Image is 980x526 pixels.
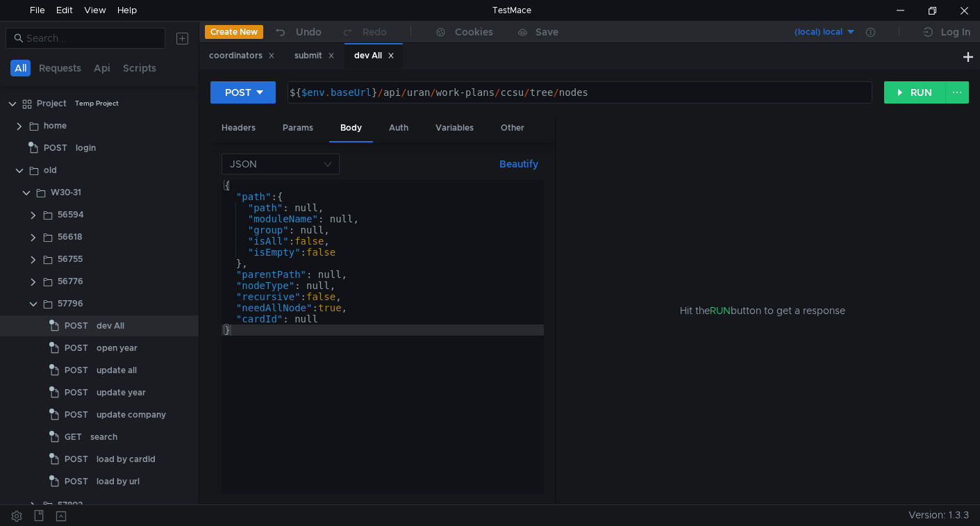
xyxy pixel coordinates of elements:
[97,315,124,336] div: dev All
[58,293,83,314] div: 57796
[44,160,57,181] div: old
[51,182,81,203] div: W30-31
[76,138,96,158] div: login
[760,21,856,43] button: (local) local
[210,115,267,141] div: Headers
[680,303,845,318] span: Hit the button to get a response
[44,115,67,136] div: home
[329,115,373,142] div: Body
[65,471,88,492] span: POST
[331,22,397,42] button: Redo
[294,49,335,63] div: submit
[65,427,82,447] span: GET
[97,360,137,381] div: update all
[58,249,83,270] div: 56755
[58,227,82,247] div: 56618
[363,24,387,40] div: Redo
[225,85,251,100] div: POST
[354,49,395,63] div: dev All
[424,115,485,141] div: Variables
[97,338,138,359] div: open year
[210,81,276,104] button: POST
[97,449,156,470] div: load by cardId
[455,24,493,40] div: Cookies
[90,427,117,447] div: search
[90,60,115,76] button: Api
[26,31,157,46] input: Search...
[263,22,331,42] button: Undo
[58,495,83,516] div: 57802
[710,304,731,317] span: RUN
[941,24,970,40] div: Log In
[65,338,88,359] span: POST
[272,115,324,141] div: Params
[65,404,88,425] span: POST
[65,360,88,381] span: POST
[44,138,67,158] span: POST
[535,27,558,37] div: Save
[296,24,322,40] div: Undo
[97,471,140,492] div: load by url
[209,49,275,63] div: coordinators
[58,204,84,225] div: 56594
[97,382,146,403] div: update year
[378,115,420,141] div: Auth
[97,404,166,425] div: update company
[795,26,842,39] div: (local) local
[490,115,535,141] div: Other
[35,60,85,76] button: Requests
[908,505,969,525] span: Version: 1.3.3
[75,93,119,114] div: Temp Project
[494,156,544,172] button: Beautify
[205,25,263,39] button: Create New
[65,449,88,470] span: POST
[37,93,67,114] div: Project
[119,60,160,76] button: Scripts
[65,315,88,336] span: POST
[884,81,946,104] button: RUN
[10,60,31,76] button: All
[65,382,88,403] span: POST
[58,271,83,292] div: 56776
